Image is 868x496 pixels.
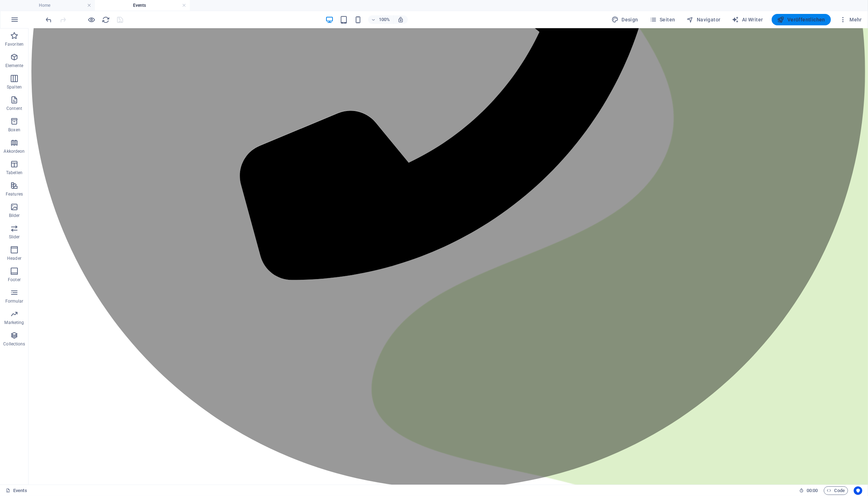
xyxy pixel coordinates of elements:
[102,16,110,24] i: Seite neu laden
[95,1,190,9] h4: Events
[7,255,21,261] p: Header
[6,106,22,111] p: Content
[45,16,53,24] i: Rückgängig: Text ändern (Strg+Z)
[839,16,862,23] span: Mehr
[824,486,848,495] button: Code
[687,16,721,23] span: Navigator
[609,14,641,25] div: Design (Strg+Alt+Y)
[854,486,862,495] button: Usercentrics
[827,486,845,495] span: Code
[9,213,20,218] p: Bilder
[9,234,20,240] p: Slider
[8,127,20,133] p: Boxen
[807,486,818,495] span: 00 00
[5,41,24,47] p: Favoriten
[379,15,390,24] h6: 100%
[8,277,21,283] p: Footer
[609,14,641,25] button: Design
[3,341,25,347] p: Collections
[799,486,818,495] h6: Session-Zeit
[5,298,24,304] p: Formular
[812,488,813,493] span: :
[772,14,831,25] button: Veröffentlichen
[4,320,24,325] p: Marketing
[5,63,24,69] p: Elemente
[837,14,865,25] button: Mehr
[732,16,763,23] span: AI Writer
[397,16,404,23] i: Bei Größenänderung Zoomstufe automatisch an das gewählte Gerät anpassen.
[45,15,53,24] button: undo
[7,84,22,90] p: Spalten
[777,16,825,23] span: Veröffentlichen
[729,14,766,25] button: AI Writer
[4,148,25,154] p: Akkordeon
[87,15,96,24] button: Klicke hier, um den Vorschau-Modus zu verlassen
[611,16,638,23] span: Design
[102,15,110,24] button: reload
[647,14,678,25] button: Seiten
[6,486,27,495] a: Klick, um Auswahl aufzuheben. Doppelklick öffnet Seitenverwaltung
[6,170,22,176] p: Tabellen
[650,16,675,23] span: Seiten
[368,15,394,24] button: 100%
[684,14,724,25] button: Navigator
[6,191,23,197] p: Features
